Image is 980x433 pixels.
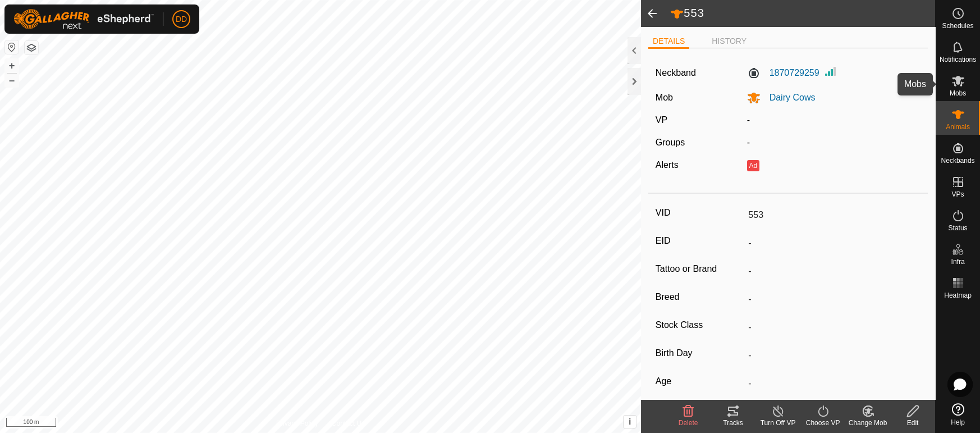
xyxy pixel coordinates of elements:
span: Mobs [950,90,966,97]
app-display-virtual-paddock-transition: - [747,115,750,125]
span: DD [176,13,187,25]
label: Groups [656,138,685,147]
label: EID [656,234,744,248]
button: – [5,74,19,87]
button: Reset Map [5,40,19,54]
span: Schedules [942,22,973,29]
div: Edit [890,418,935,428]
span: Neckbands [941,157,974,164]
span: Delete [679,419,698,427]
img: Gallagher Logo [13,9,154,29]
label: VP [656,115,667,125]
span: Dairy Cows [761,93,816,102]
label: Stock Class [656,318,744,332]
span: Infra [951,258,964,265]
label: Neckband [656,66,696,80]
a: Contact Us [332,418,365,429]
img: Signal strength [824,65,837,78]
div: Choose VP [800,418,845,428]
label: Birth Day [656,346,744,361]
button: i [624,416,636,428]
label: Breed [656,290,744,304]
span: Help [951,419,965,426]
a: Privacy Policy [276,418,318,429]
li: HISTORY [707,35,751,47]
label: Age [656,374,744,389]
a: Help [936,399,980,430]
span: Notifications [940,56,976,63]
label: 1870729259 [747,66,819,80]
button: Map Layers [25,41,38,54]
div: Turn Off VP [755,418,800,428]
span: Status [948,225,967,231]
span: Animals [946,124,970,130]
label: Tattoo or Brand [656,262,744,276]
button: + [5,59,19,72]
li: DETAILS [648,35,689,49]
span: Heatmap [944,292,972,299]
span: i [629,417,631,426]
label: Alerts [656,160,679,170]
label: Mob [656,93,673,102]
span: VPs [951,191,964,198]
h2: 553 [670,6,935,21]
div: - [743,136,926,149]
div: Tracks [711,418,755,428]
div: Change Mob [845,418,890,428]
button: Ad [747,160,759,171]
label: VID [656,206,744,220]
